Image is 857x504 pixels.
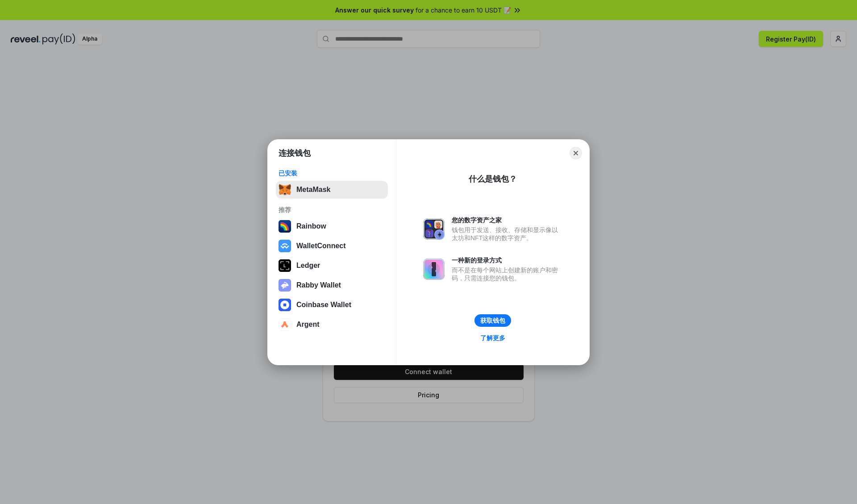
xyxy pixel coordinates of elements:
[279,299,291,311] img: svg+xml,%3Csvg%20width%3D%2228%22%20height%3D%2228%22%20viewBox%3D%220%200%2028%2028%22%20fill%3D...
[279,240,291,252] img: svg+xml,%3Csvg%20width%3D%2228%22%20height%3D%2228%22%20viewBox%3D%220%200%2028%2028%22%20fill%3D...
[296,242,346,250] div: WalletConnect
[296,262,320,270] div: Ledger
[423,258,445,280] img: svg+xml,%3Csvg%20xmlns%3D%22http%3A%2F%2Fwww.w3.org%2F2000%2Fsvg%22%20fill%3D%22none%22%20viewBox...
[276,296,388,314] button: Coinbase Wallet
[474,314,511,327] button: 获取钱包
[279,259,291,272] img: svg+xml,%3Csvg%20xmlns%3D%22http%3A%2F%2Fwww.w3.org%2F2000%2Fsvg%22%20width%3D%2228%22%20height%3...
[279,183,291,196] img: svg+xml,%3Csvg%20fill%3D%22none%22%20height%3D%2233%22%20viewBox%3D%220%200%2035%2033%22%20width%...
[423,218,445,240] img: svg+xml,%3Csvg%20xmlns%3D%22http%3A%2F%2Fwww.w3.org%2F2000%2Fsvg%22%20fill%3D%22none%22%20viewBox...
[452,266,562,282] div: 而不是在每个网站上创建新的账户和密码，只需连接您的钱包。
[279,148,311,158] h1: 连接钱包
[480,334,505,342] div: 了解更多
[452,256,562,264] div: 一种新的登录方式
[296,281,341,289] div: Rabby Wallet
[279,279,291,292] img: svg+xml,%3Csvg%20xmlns%3D%22http%3A%2F%2Fwww.w3.org%2F2000%2Fsvg%22%20fill%3D%22none%22%20viewBox...
[475,332,511,344] a: 了解更多
[480,317,505,325] div: 获取钱包
[279,206,385,214] div: 推荐
[296,321,320,329] div: Argent
[276,316,388,333] button: Argent
[276,217,388,235] button: Rainbow
[276,181,388,199] button: MetaMask
[279,318,291,331] img: svg+xml,%3Csvg%20width%3D%2228%22%20height%3D%2228%22%20viewBox%3D%220%200%2028%2028%22%20fill%3D...
[279,220,291,233] img: svg+xml,%3Csvg%20width%3D%22120%22%20height%3D%22120%22%20viewBox%3D%220%200%20120%20120%22%20fil...
[452,216,562,224] div: 您的数字资产之家
[570,147,582,159] button: Close
[296,222,326,230] div: Rainbow
[276,257,388,275] button: Ledger
[296,186,330,194] div: MetaMask
[279,169,385,177] div: 已安装
[296,301,351,309] div: Coinbase Wallet
[469,174,517,184] div: 什么是钱包？
[276,276,388,294] button: Rabby Wallet
[452,226,562,242] div: 钱包用于发送、接收、存储和显示像以太坊和NFT这样的数字资产。
[276,237,388,255] button: WalletConnect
